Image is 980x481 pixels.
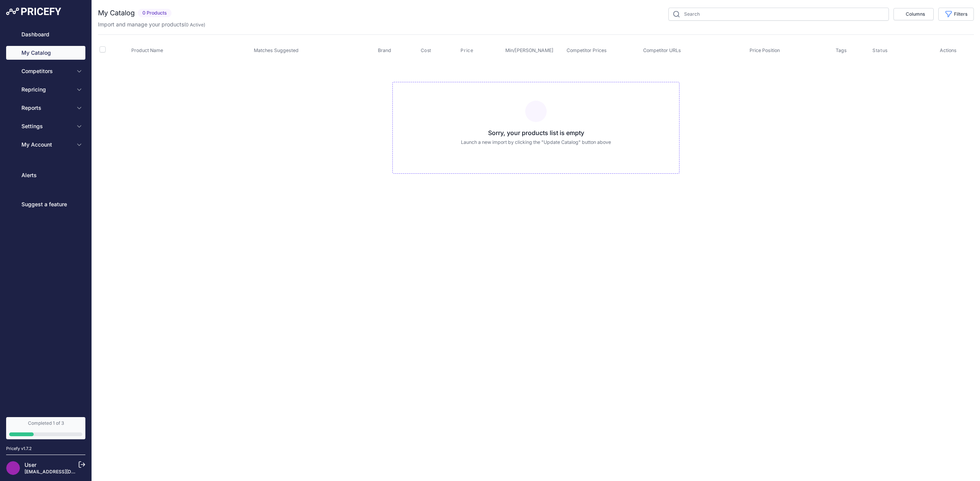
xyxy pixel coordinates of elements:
[378,47,391,53] span: Brand
[254,47,299,53] span: Matches Suggested
[461,47,475,54] button: Price
[421,47,431,54] span: Cost
[186,22,204,28] a: 0 Active
[6,64,85,78] button: Competitors
[6,417,85,439] a: Completed 1 of 3
[21,122,72,130] span: Settings
[138,9,171,18] span: 0 Products
[938,8,974,21] button: Filters
[21,67,72,75] span: Competitors
[9,420,82,426] div: Completed 1 of 3
[6,101,85,115] button: Reports
[643,47,681,53] span: Competitor URLs
[21,104,72,112] span: Reports
[836,47,847,53] span: Tags
[6,28,85,408] nav: Sidebar
[21,141,72,148] span: My Account
[872,47,889,54] button: Status
[668,8,889,21] input: Search
[399,139,673,146] p: Launch a new import by clicking the "Update Catalog" button above
[750,47,780,53] span: Price Position
[6,28,85,41] a: Dashboard
[893,8,934,20] button: Columns
[461,47,473,54] span: Price
[6,168,85,182] a: Alerts
[940,47,957,53] span: Actions
[6,445,32,452] div: Pricefy v1.7.2
[184,22,205,28] span: ( )
[505,47,554,53] span: Min/[PERSON_NAME]
[21,86,72,93] span: Repricing
[399,128,673,137] h3: Sorry, your products list is empty
[98,8,135,18] h2: My Catalog
[98,21,205,28] p: Import and manage your products
[131,47,163,53] span: Product Name
[872,47,888,54] span: Status
[6,83,85,96] button: Repricing
[6,8,61,15] img: Pricefy Logo
[421,47,433,54] button: Cost
[24,469,105,474] a: [EMAIL_ADDRESS][DOMAIN_NAME]
[24,461,36,468] a: User
[6,46,85,60] a: My Catalog
[6,138,85,152] button: My Account
[567,47,607,53] span: Competitor Prices
[6,119,85,133] button: Settings
[6,197,85,211] a: Suggest a feature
